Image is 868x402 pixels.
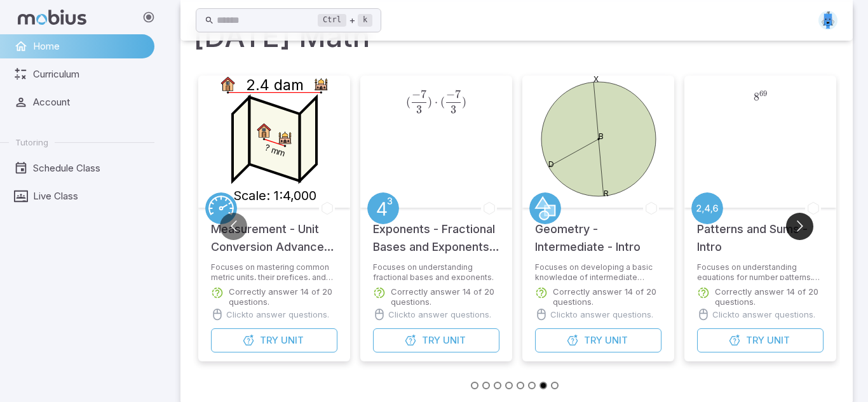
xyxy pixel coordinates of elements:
[205,192,237,224] a: Speed/Distance/Time
[211,262,337,280] p: Focuses on mastering common metric units, their prefices, and converting between them.
[318,14,346,27] kbd: Ctrl
[462,95,466,109] span: )
[260,333,278,347] span: Try
[422,333,440,347] span: Try
[712,308,815,321] p: Click to answer questions.
[786,213,813,240] button: Go to next slide
[584,333,602,347] span: Try
[517,382,524,389] button: Go to slide 5
[443,333,466,347] span: Unit
[33,67,146,81] span: Curriculum
[367,192,399,224] a: Exponents
[421,88,426,101] span: 7
[715,286,824,307] p: Correctly answer 14 of 20 questions.
[233,188,316,203] text: Scale: 1:4,000
[211,208,337,256] h5: Measurement - Unit Conversion Advanced - Metric
[358,14,372,27] kbd: k
[435,95,438,109] span: ⋅
[412,88,421,101] span: −
[263,142,286,158] text: ? mm
[455,88,461,101] span: 7
[767,333,790,347] span: Unit
[461,90,462,105] span: ​
[245,76,303,94] text: 2.4 dam
[553,286,661,307] p: Correctly answer 14 of 20 questions.
[551,382,559,389] button: Go to slide 8
[451,103,456,116] span: 3
[373,262,499,280] p: Focuses on understanding fractional bases and exponents.
[33,161,146,175] span: Schedule Class
[535,208,661,256] h5: Geometry - Intermediate - Intro
[318,13,372,28] div: +
[15,137,48,148] span: Tutoring
[697,262,824,280] p: Focuses on understanding equations for number patterns, sums of sequential integers, and finding ...
[697,208,824,256] h5: Patterns and Sums - Intro
[226,308,329,321] p: Click to answer questions.
[373,208,499,256] h5: Exponents - Fractional Bases and Exponents - Practice
[746,333,764,347] span: Try
[528,382,536,389] button: Go to slide 6
[281,333,304,347] span: Unit
[494,382,501,389] button: Go to slide 3
[505,382,513,389] button: Go to slide 4
[550,308,653,321] p: Click to answer questions.
[599,131,604,141] text: B
[446,88,455,101] span: −
[440,95,445,109] span: (
[759,89,767,98] span: 69
[548,159,554,169] text: D
[697,328,824,352] button: TryUnit
[529,192,561,224] a: Geometry 2D
[426,90,428,105] span: ​
[33,189,146,203] span: Live Class
[220,213,247,240] button: Go to previous slide
[406,95,410,109] span: (
[373,328,499,352] button: TryUnit
[391,286,499,307] p: Correctly answer 14 of 20 questions.
[388,308,491,321] p: Click to answer questions.
[33,95,146,109] span: Account
[754,90,759,104] span: 8
[211,328,337,352] button: TryUnit
[605,333,628,347] span: Unit
[416,103,422,116] span: 3
[593,74,599,84] text: X
[535,262,661,280] p: Focuses on developing a basic knowledge of intermediate geometry.
[818,11,837,30] img: rectangle.svg
[482,382,490,389] button: Go to slide 2
[603,189,608,198] text: R
[471,382,478,389] button: Go to slide 1
[229,286,337,307] p: Correctly answer 14 of 20 questions.
[33,39,146,53] span: Home
[539,382,547,389] button: Go to slide 7
[428,95,432,109] span: )
[535,328,661,352] button: TryUnit
[691,192,723,224] a: Patterning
